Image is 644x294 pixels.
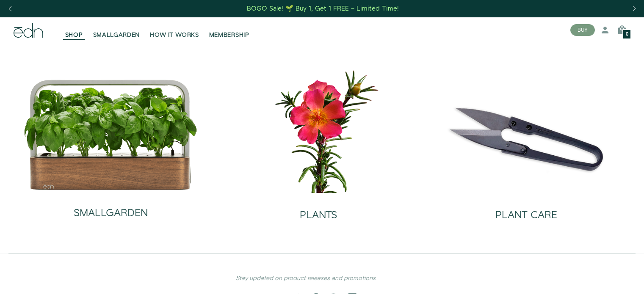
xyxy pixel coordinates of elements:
span: SMALLGARDEN [93,31,140,39]
h2: PLANTS [300,210,337,221]
a: SHOP [60,21,88,39]
span: SHOP [65,31,83,39]
em: Stay updated on product releases and promotions [236,274,376,283]
span: 0 [626,32,628,37]
a: HOW IT WORKS [145,21,204,39]
a: SMALLGARDEN [88,21,145,39]
span: HOW IT WORKS [150,31,199,39]
a: MEMBERSHIP [204,21,254,39]
a: SMALLGARDEN [23,191,198,225]
h2: PLANT CARE [495,210,557,221]
a: PLANTS [221,193,416,228]
a: PLANT CARE [429,193,624,228]
iframe: Opens a widget where you can find more information [579,269,636,290]
div: BOGO Sale! 🌱 Buy 1, Get 1 FREE – Limited Time! [247,4,399,13]
span: MEMBERSHIP [209,31,249,39]
button: BUY [570,24,595,36]
h2: SMALLGARDEN [74,208,148,219]
a: BOGO Sale! 🌱 Buy 1, Get 1 FREE – Limited Time! [246,2,400,15]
